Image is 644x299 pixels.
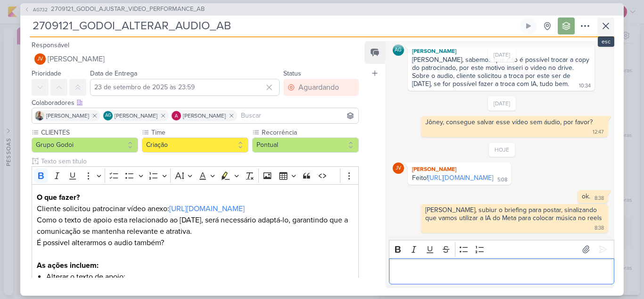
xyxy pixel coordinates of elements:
strong: As ações incluem: [37,261,99,270]
span: [PERSON_NAME] [46,111,89,120]
div: Editor editing area: main [389,258,614,284]
label: Prioridade [32,69,61,77]
a: [URL][DOMAIN_NAME] [428,174,493,182]
label: Recorrência [261,128,359,137]
a: [URL][DOMAIN_NAME] [169,204,245,214]
p: JV [396,166,401,171]
div: [PERSON_NAME] [410,46,593,56]
p: Como o texto de apoio esta relacionado ao [DATE], será necessário adaptá-lo, garantindo que a com... [37,214,354,237]
div: Editor toolbar [389,240,614,258]
label: Data de Entrega [90,69,137,77]
span: [PERSON_NAME] [183,111,226,120]
div: Feito! [412,174,493,182]
span: [PERSON_NAME] [115,111,157,120]
input: Kard Sem Título [30,17,518,34]
input: Select a date [90,79,280,96]
div: 8:38 [594,195,604,202]
button: Grupo Godoi [32,137,138,153]
span: [PERSON_NAME] [48,53,105,65]
div: 5:08 [497,176,507,184]
div: ok. [582,192,590,200]
li: Alterar o texto de apoio; [46,271,354,282]
div: Aguardando [298,82,339,93]
p: Cliente solicitou patrocinar vídeo anexo: [37,192,354,214]
div: 8:38 [594,224,604,232]
div: Ligar relógio [525,22,532,30]
div: Colaboradores [32,98,359,108]
img: Alessandra Gomes [172,111,181,120]
div: [PERSON_NAME] [410,164,509,174]
div: [PERSON_NAME], subiur o briefing para postar, sinalizando que vamos utilizar a IA do Meta para co... [425,206,602,222]
input: Buscar [239,110,356,121]
div: 10:34 [579,82,591,90]
div: [PERSON_NAME], sabemos que não é possível trocar a copy do patrocinado, por este motivo inseri o ... [412,56,591,88]
label: Responsável [32,41,69,49]
button: Aguardando [283,79,359,96]
p: AG [395,48,402,53]
label: Time [150,128,248,137]
div: esc [598,36,614,47]
p: É possivel alterarmos o audio também? [37,237,354,260]
button: Criação [142,137,248,153]
div: Jôney, consegue salvar esse vídeo sem áudio, por favor? [425,118,593,126]
div: 12:47 [593,128,604,136]
div: Editor toolbar [32,166,359,185]
label: CLIENTES [40,128,138,137]
p: JV [37,57,43,62]
button: Pontual [252,137,359,153]
label: Status [283,69,301,77]
img: Iara Santos [35,111,44,120]
div: Aline Gimenez Graciano [393,44,404,56]
input: Texto sem título [39,156,359,166]
strong: O que fazer? [37,193,80,202]
div: Joney Viana [34,53,46,65]
p: AG [105,113,111,118]
div: Aline Gimenez Graciano [103,111,113,120]
div: Joney Viana [393,162,404,174]
button: JV [PERSON_NAME] [32,51,359,68]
